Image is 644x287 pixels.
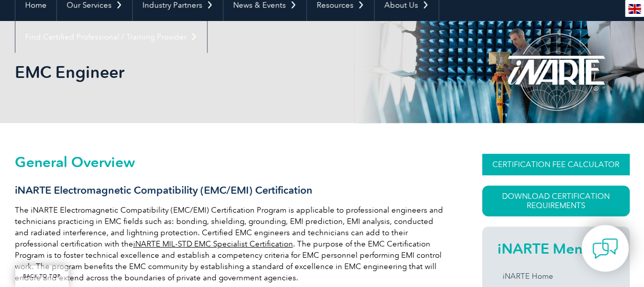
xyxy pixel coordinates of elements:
[15,154,445,170] h2: General Overview
[482,186,630,216] a: Download Certification Requirements
[592,236,618,261] img: contact-chat.png
[15,204,445,283] p: The iNARTE Electromagnetic Compatibility (EMC/EMI) Certification Program is applicable to profess...
[497,240,614,257] h2: iNARTE Menu
[15,21,207,53] a: Find Certified Professional / Training Provider
[628,4,641,14] img: en
[15,265,69,287] a: BACK TO TOP
[133,239,293,249] a: iNARTE MIL-STD EMC Specialist Certification
[15,184,445,197] h3: iNARTE Electromagnetic Compatibility (EMC/EMI) Certification
[482,154,630,175] a: CERTIFICATION FEE CALCULATOR
[15,62,408,82] h1: EMC Engineer
[497,265,614,287] a: iNARTE Home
